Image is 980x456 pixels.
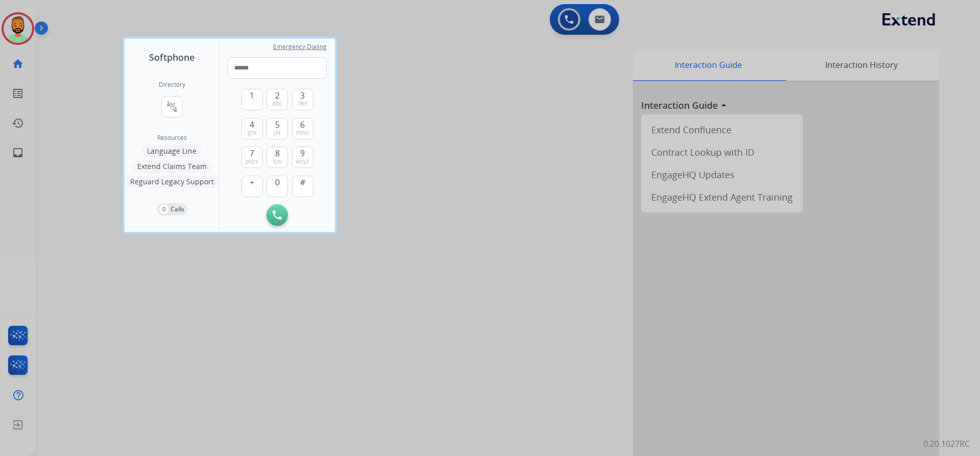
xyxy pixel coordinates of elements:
[298,100,307,108] span: def
[273,157,282,165] span: tuv
[246,157,258,165] span: pqrs
[275,89,280,102] span: 2
[300,147,305,159] span: 9
[250,147,254,159] span: 7
[250,118,254,131] span: 4
[266,89,288,110] button: 2abc
[300,176,305,188] span: #
[166,101,178,113] mat-icon: connect_without_contact
[250,176,254,188] span: +
[923,438,970,450] p: 0.20.1027RC
[266,176,288,197] button: 0
[248,129,256,137] span: ghi
[296,129,309,137] span: mno
[292,147,313,168] button: 9wxyz
[300,118,305,131] span: 6
[170,205,184,214] p: Calls
[132,160,212,173] button: Extend Claims Team
[272,100,282,108] span: abc
[273,43,327,51] span: Emergency Dialing
[241,89,263,110] button: 1
[157,203,187,215] button: 0Calls
[149,50,194,64] span: Softphone
[159,81,185,89] h2: Directory
[266,147,288,168] button: 8tuv
[241,118,263,139] button: 4ghi
[292,118,313,139] button: 6mno
[125,176,219,188] button: Reguard Legacy Support
[275,147,280,159] span: 8
[157,134,187,142] span: Resources
[160,205,168,214] p: 0
[292,176,313,197] button: #
[300,89,305,102] span: 3
[273,210,282,220] img: call-button
[292,89,313,110] button: 3def
[296,157,309,165] span: wxyz
[274,129,280,137] span: jkl
[250,89,254,102] span: 1
[266,118,288,139] button: 5jkl
[275,176,280,188] span: 0
[241,176,263,197] button: +
[142,145,202,157] button: Language Line
[241,147,263,168] button: 7pqrs
[275,118,280,131] span: 5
